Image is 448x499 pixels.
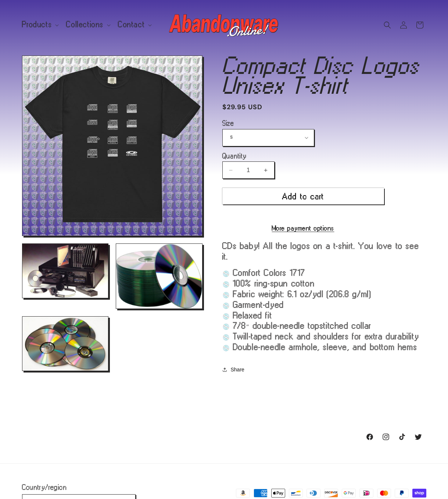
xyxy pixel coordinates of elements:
button: Add to cart [222,188,384,204]
h1: Compact Disc Logos Unisex T-shirt [222,56,426,95]
label: Size [222,120,384,127]
span: Products [22,21,52,28]
summary: Contact [114,17,155,32]
span: $29.95 USD [222,102,263,112]
label: Quantity [222,152,384,160]
a: More payment options [222,225,384,231]
span: Collections [66,21,104,28]
p: 💿 Comfort Colors 1717 💿 100% ring-spun cotton 💿 Fabric weight: 6.1 oz/yd² (206.8 g/m²) 💿 Garment-... [222,267,426,352]
summary: Products [18,17,62,32]
h2: Country/region [22,484,136,491]
span: Contact [118,21,145,28]
a: Abandonware [166,7,282,42]
p: CDs baby! All the logos on a t-shirt. You love to see it. [222,240,426,262]
img: Abandonware [169,10,279,40]
summary: Search [379,17,395,33]
media-gallery: Gallery Viewer [22,56,204,371]
button: Share [222,361,247,378]
summary: Collections [62,17,114,32]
